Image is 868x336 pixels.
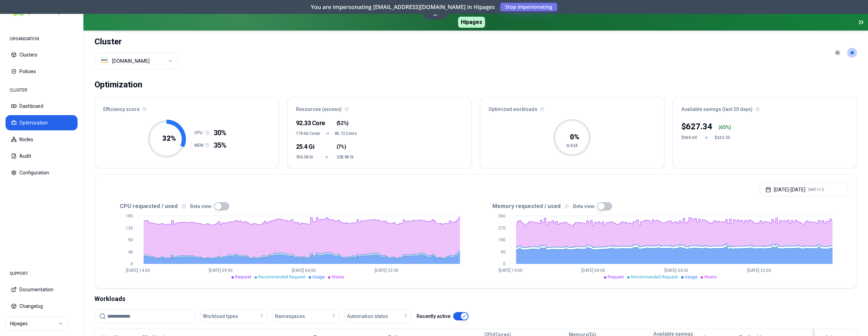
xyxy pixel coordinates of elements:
[566,143,578,148] tspan: 0/424
[275,313,305,320] span: Namespaces
[715,135,731,140] div: $342.35
[498,238,505,242] tspan: 180
[128,238,133,242] tspan: 90
[272,309,339,323] button: Namespaces
[95,36,178,47] h1: Cluster
[6,32,78,46] div: ORGANISATION
[338,143,344,150] span: 7%
[808,187,824,192] span: GMT+12
[235,275,251,279] span: Request
[214,140,226,150] span: 35%
[112,58,150,64] div: luke.kubernetes.hipagesgroup.com.au
[6,165,78,180] button: Configuration
[337,120,349,127] span: ( )
[6,132,78,147] button: Nodes
[194,130,205,136] h1: CPU
[337,143,346,150] span: ( )
[312,275,325,279] span: Usage
[704,275,717,279] span: Waste
[101,58,108,64] img: aws
[337,154,357,160] span: 328.98 Gi
[685,275,697,279] span: Usage
[95,78,142,92] div: Optimization
[760,183,848,197] button: [DATE]-[DATE]GMT+12
[581,268,605,273] tspan: [DATE] 09:00
[6,267,78,281] div: SUPPORT
[499,268,522,273] tspan: [DATE] 14:00
[6,282,78,297] button: Documentation
[258,275,305,279] span: Recommended Request
[573,204,596,209] label: Beta view:
[686,121,712,132] p: 627.34
[288,97,472,117] div: Resources (excess)
[6,47,78,62] button: Clusters
[503,261,505,266] tspan: 0
[747,268,771,273] tspan: [DATE] 23:00
[347,313,388,320] span: Automation status
[344,309,411,323] button: Automation status
[458,17,485,28] span: Hipages
[131,261,133,266] tspan: 0
[209,268,233,273] tspan: [DATE] 09:00
[292,268,316,273] tspan: [DATE] 04:00
[720,124,726,131] p: 65
[126,214,133,218] tspan: 180
[126,268,150,273] tspan: [DATE] 14:00
[190,204,213,209] label: Beta view:
[480,97,664,117] div: Optimized workloads
[6,148,78,164] button: Audit
[631,275,678,279] span: Recommended Request
[95,97,279,117] div: Efficiency score
[476,202,848,210] div: Memory requested / used
[718,124,731,131] div: ( %)
[200,309,267,323] button: Workload types
[498,226,505,231] tspan: 270
[296,131,320,136] span: 179.06 Cores
[95,294,857,304] div: Workloads
[296,154,316,160] span: 354.38 Gi
[664,268,688,273] tspan: [DATE] 04:00
[6,98,78,114] button: Dashboard
[417,314,450,319] label: Recently active
[570,133,579,141] tspan: 0 %
[6,115,78,130] button: Optimization
[214,128,226,138] span: 30%
[6,299,78,314] button: Changelog
[103,202,476,210] div: CPU requested / used
[681,135,698,140] div: $969.69
[501,250,505,255] tspan: 90
[681,121,712,132] div: $
[6,83,78,97] div: CLUSTER
[6,64,78,79] button: Policies
[296,142,316,152] div: 25.4 Gi
[128,250,133,255] tspan: 45
[338,120,347,127] span: 52%
[162,134,176,143] tspan: 32 %
[375,268,399,273] tspan: [DATE] 23:00
[498,214,505,218] tspan: 360
[95,53,178,69] button: Select a value
[203,313,238,320] span: Workload types
[296,118,316,128] div: 92.33 Core
[673,97,857,117] div: Available savings (last 30 days)
[194,143,205,148] h1: MEM
[126,226,133,231] tspan: 135
[608,275,624,279] span: Request
[332,275,344,279] span: Waste
[335,131,357,136] span: 86.72 Cores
